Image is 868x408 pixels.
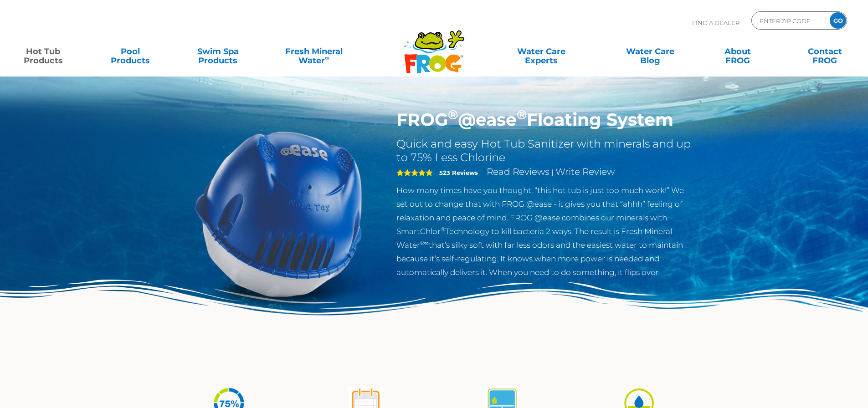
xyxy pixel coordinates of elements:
sup: ® [448,107,458,122]
a: ContactFROG [791,42,859,61]
span: 5 [396,169,433,176]
sup: ®∞ [420,240,429,246]
img: Frog Products Logo [399,18,469,74]
a: PoolProducts [97,42,164,61]
input: GO [830,12,846,29]
a: Read Reviews [487,166,550,177]
h1: FROG @ease Floating System [396,109,694,130]
span: | [551,168,554,177]
img: hot-tub-product-atease-system.png [175,109,383,318]
a: Swim SpaProducts [184,42,252,61]
strong: 523 Reviews [439,169,478,176]
p: Find A Dealer [692,11,740,34]
p: How many times have you thought, “this hot tub is just too much work!” We set out to change that ... [396,184,694,279]
a: Water CareExperts [486,42,596,61]
a: Write Review [555,166,615,177]
a: AboutFROG [704,42,771,61]
sup: ® [441,226,445,233]
sup: ® [517,107,527,122]
a: Fresh MineralWater∞ [271,42,356,61]
sup: ∞ [325,54,329,61]
h2: Quick and easy Hot Tub Sanitizer with minerals and up to 75% Less Chlorine [396,137,694,164]
a: Water CareBlog [616,42,684,61]
a: Hot TubProducts [9,42,77,61]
